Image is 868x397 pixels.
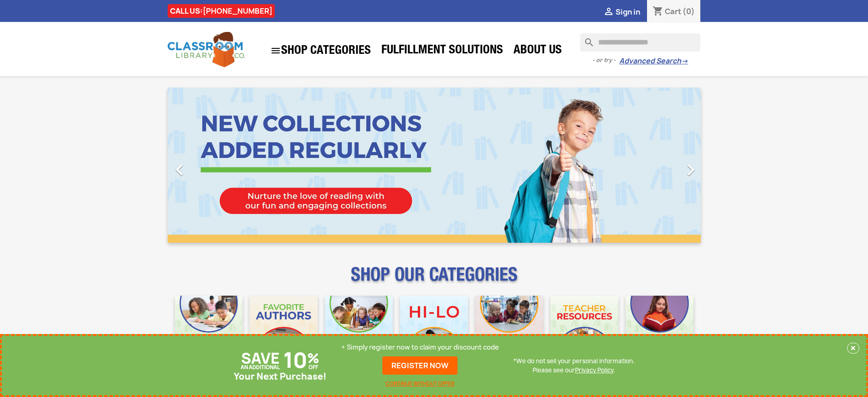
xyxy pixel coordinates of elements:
img: CLC_Fiction_Nonfiction_Mobile.jpg [475,296,543,364]
i: search [580,33,591,44]
img: CLC_HiLo_Mobile.jpg [400,296,468,364]
img: CLC_Bulk_Mobile.jpg [175,296,243,364]
i: shopping_cart [652,6,663,17]
span: → [681,57,688,66]
img: CLC_Favorite_Authors_Mobile.jpg [250,296,318,364]
span: (0) [683,6,695,16]
span: Sign in [616,7,640,17]
i:  [168,158,191,181]
i:  [679,158,702,181]
ul: Carousel container [168,88,701,243]
a: SHOP CATEGORIES [266,41,375,61]
span: Cart [665,6,681,16]
a: Previous [168,88,248,243]
p: SHOP OUR CATEGORIES [168,272,701,288]
i:  [603,7,614,18]
img: CLC_Teacher_Resources_Mobile.jpg [550,296,618,364]
a: [PHONE_NUMBER] [203,6,272,16]
img: CLC_Dyslexia_Mobile.jpg [626,296,693,364]
input: Search [580,33,700,52]
div: CALL US: [168,4,275,18]
span: - or try - [592,56,619,65]
a: About Us [509,42,566,60]
img: Classroom Library Company [168,32,245,67]
i:  [270,45,281,56]
a:  Sign in [603,7,640,17]
a: Next [621,88,701,243]
a: Advanced Search→ [619,57,688,66]
a: Fulfillment Solutions [377,42,508,60]
img: CLC_Phonics_And_Decodables_Mobile.jpg [325,296,393,364]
